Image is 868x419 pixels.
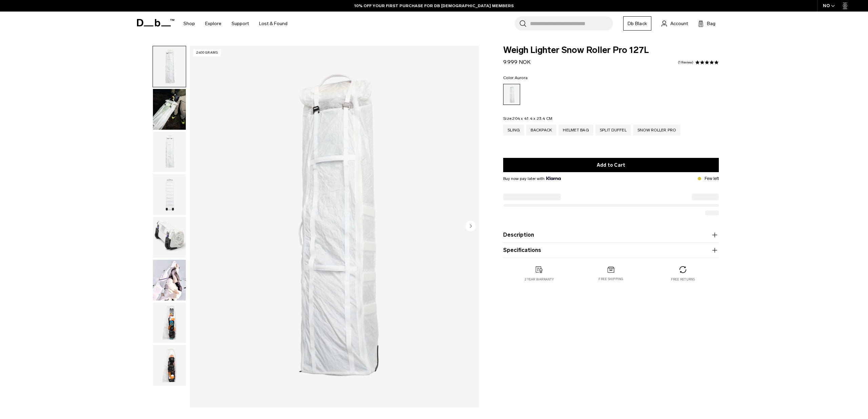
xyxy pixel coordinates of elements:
[503,76,528,80] legend: Color:
[153,132,186,172] img: Weigh_Lighter_Snow_Roller_Pro_127L_2.png
[466,221,476,232] button: Next slide
[503,158,719,172] button: Add to Cart
[153,302,186,344] button: Weigh_Lighter_Snow_Roller_Pro_127L_6.png
[153,303,186,343] img: Weigh_Lighter_Snow_Roller_Pro_127L_6.png
[190,46,479,407] li: 1 / 8
[205,12,221,36] a: Explore
[153,345,186,386] img: Weigh_Lighter_Snow_Roller_Pro_127L_5.png
[190,46,479,407] img: Weigh_Lighter_Snow_Roller_Pro_127L_1.png
[153,259,186,301] button: Weigh Lighter Snow Roller Pro 127L Aurora
[503,246,719,254] button: Specifications
[546,177,561,180] img: {"height" => 20, "alt" => "Klarna"}
[558,125,593,135] a: Helmet Bag
[153,174,186,215] button: Weigh_Lighter_Snow_Roller_Pro_127L_3.png
[153,89,186,130] button: Weigh_Lighter_snow_Roller_Lifestyle.png
[503,46,719,55] span: Weigh Lighter Snow Roller Pro 127L
[178,12,293,36] nav: Main Navigation
[705,176,719,182] p: Few left
[503,59,531,65] span: 9.999 NOK
[623,16,651,31] a: Db Black
[698,19,715,28] button: Bag
[503,176,561,182] span: Buy now pay later with
[153,46,186,87] img: Weigh_Lighter_Snow_Roller_Pro_127L_1.png
[633,125,680,135] a: Snow Roller Pro
[598,277,623,281] p: Free shipping
[153,345,186,386] button: Weigh_Lighter_Snow_Roller_Pro_127L_5.png
[512,116,552,121] span: 204 x 41.4 x 23.4 CM
[503,231,719,239] button: Description
[153,217,186,258] button: Weigh_Lighter_Snow_Roller_Pro_127L_4.png
[354,3,514,9] a: 10% OFF YOUR FIRST PURCHASE FOR DB [DEMOGRAPHIC_DATA] MEMBERS
[678,61,693,64] a: 1 reviews
[153,89,186,130] img: Weigh_Lighter_snow_Roller_Lifestyle.png
[153,217,186,258] img: Weigh_Lighter_Snow_Roller_Pro_127L_4.png
[259,12,288,36] a: Lost & Found
[503,84,520,105] a: Aurora
[153,260,186,300] img: Weigh Lighter Snow Roller Pro 127L Aurora
[153,46,186,87] button: Weigh_Lighter_Snow_Roller_Pro_127L_1.png
[526,125,556,135] a: Backpack
[662,19,688,28] a: Account
[193,49,221,56] p: 2400 grams
[153,131,186,173] button: Weigh_Lighter_Snow_Roller_Pro_127L_2.png
[707,20,715,27] span: Bag
[595,125,631,135] a: Split Duffel
[503,116,552,121] legend: Size:
[183,12,195,36] a: Shop
[232,12,249,36] a: Support
[515,75,528,80] span: Aurora
[525,277,554,282] p: 2 year warranty
[671,277,695,282] p: Free returns
[153,174,186,215] img: Weigh_Lighter_Snow_Roller_Pro_127L_3.png
[503,125,524,135] a: Sling
[670,20,688,27] span: Account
